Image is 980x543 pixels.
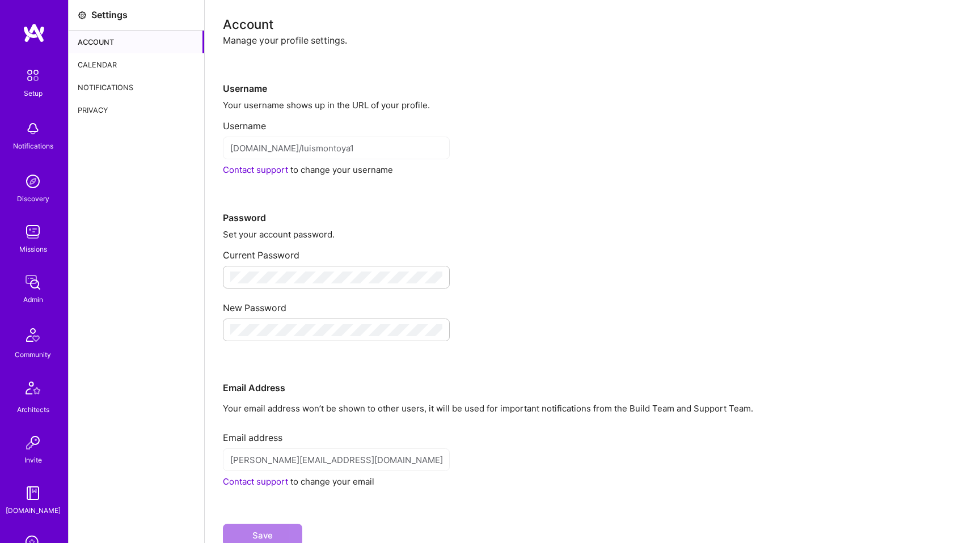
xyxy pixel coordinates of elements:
[223,46,962,95] div: Username
[223,423,962,444] div: Email address
[21,63,45,87] img: setup
[223,164,962,176] div: to change your username
[22,271,44,294] img: admin teamwork
[223,35,962,46] div: Manage your profile settings.
[223,402,962,414] p: Your email address won’t be shown to other users, it will be used for important notifications fro...
[22,482,44,504] img: guide book
[223,240,962,261] div: Current Password
[13,140,53,152] div: Notifications
[223,111,962,132] div: Username
[15,349,51,360] div: Community
[223,228,962,240] div: Set your account password.
[24,87,43,99] div: Setup
[223,476,288,487] a: Contact support
[69,31,204,53] div: Account
[69,53,204,76] div: Calendar
[223,18,962,30] div: Account
[223,176,962,224] div: Password
[69,99,204,121] div: Privacy
[22,117,44,140] img: bell
[24,454,42,466] div: Invite
[23,294,43,306] div: Admin
[223,99,962,111] div: Your username shows up in the URL of your profile.
[19,243,47,255] div: Missions
[22,220,44,243] img: teamwork
[22,431,44,454] img: Invite
[78,11,87,20] i: icon Settings
[223,164,288,175] a: Contact support
[223,293,962,314] div: New Password
[91,9,128,21] div: Settings
[223,346,962,394] div: Email Address
[69,76,204,99] div: Notifications
[23,23,45,43] img: logo
[223,476,962,487] div: to change your email
[17,404,49,415] div: Architects
[22,170,44,193] img: discovery
[19,376,47,404] img: Architects
[6,504,61,516] div: [DOMAIN_NAME]
[17,193,49,205] div: Discovery
[19,321,47,349] img: Community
